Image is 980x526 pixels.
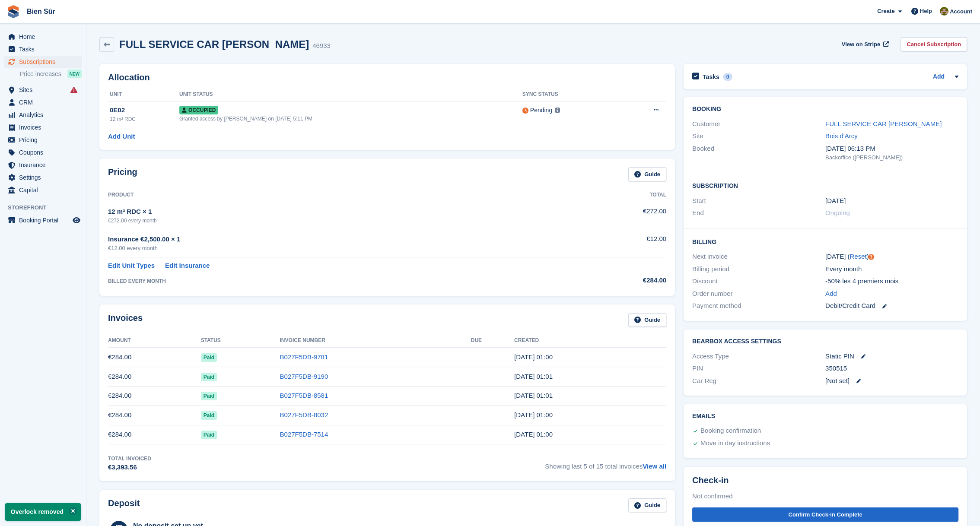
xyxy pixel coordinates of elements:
div: -50% les 4 premiers mois [825,276,958,286]
div: BILLED EVERY MONTH [108,277,562,285]
h2: BearBox Access Settings [692,338,958,345]
span: Ongoing [825,209,850,216]
span: Invoices [19,121,71,133]
span: Insurance [19,159,71,171]
div: Site [692,131,825,141]
div: Billing period [692,264,825,274]
div: Start [692,196,825,206]
a: menu [4,43,82,55]
time: 2025-04-18 23:00:41 UTC [514,431,553,438]
h2: Allocation [108,73,666,82]
a: Guide [628,498,666,513]
img: icon-info-grey-7440780725fd019a000dd9b08b2336e03edf1995a4989e88bcd33f0948082b44.svg [555,108,560,113]
h2: FULL SERVICE CAR [PERSON_NAME] [119,38,309,50]
a: Price increases NEW [20,69,82,79]
a: menu [4,56,82,68]
div: Debit/Credit Card [825,301,958,311]
td: €284.00 [108,367,201,387]
a: menu [4,159,82,171]
div: €284.00 [562,276,666,285]
span: Create [877,7,894,16]
h2: Emails [692,413,958,420]
a: Bois d'Arcy [825,132,858,139]
span: Paid [201,411,217,420]
span: Tasks [19,43,71,55]
div: Booked [692,144,825,162]
a: menu [4,134,82,146]
i: Smart entry sync failures have occurred [70,86,77,93]
th: Product [108,188,562,202]
img: Matthieu Burnand [940,7,948,16]
a: menu [4,184,82,196]
h2: Pricing [108,167,137,181]
td: €284.00 [108,348,201,367]
a: Edit Unit Types [108,261,155,271]
div: NEW [67,70,82,78]
span: Subscriptions [19,56,71,68]
span: Account [950,7,972,16]
span: Capital [19,184,71,196]
div: 350515 [825,364,958,374]
span: Paid [201,353,217,362]
span: Home [19,31,71,43]
div: Backoffice ([PERSON_NAME]) [825,153,958,162]
a: B027F5DB-8032 [280,411,328,418]
div: Static PIN [825,352,958,361]
div: Tooltip anchor [867,253,875,261]
a: B027F5DB-8581 [280,392,328,399]
div: [DATE] ( ) [825,252,958,262]
span: Coupons [19,146,71,158]
a: menu [4,121,82,133]
div: End [692,208,825,218]
a: Add [933,72,945,82]
h2: Subscription [692,181,958,190]
div: €12.00 every month [108,244,562,253]
span: Paid [201,392,217,400]
a: B027F5DB-7514 [280,431,328,438]
div: €272.00 every month [108,217,562,225]
span: CRM [19,96,71,108]
span: Analytics [19,109,71,121]
td: €272.00 [562,202,666,229]
td: €284.00 [108,425,201,444]
div: Granted access by [PERSON_NAME] on [DATE] 5:11 PM [179,115,522,123]
div: Booking confirmation [700,426,761,436]
a: menu [4,171,82,184]
div: Move in day instructions [700,438,770,449]
span: Pricing [19,134,71,146]
a: Add [825,289,837,299]
a: B027F5DB-9781 [280,353,328,361]
th: Sync Status [522,88,620,101]
th: Status [201,334,280,348]
a: menu [4,84,82,96]
a: Guide [628,167,666,181]
span: Showing last 5 of 15 total invoices [545,455,666,472]
span: Help [920,7,932,16]
div: Customer [692,119,825,129]
div: 46933 [312,41,331,51]
span: Settings [19,171,71,184]
h2: Invoices [108,313,143,327]
div: 12 m² RDC [110,115,179,123]
h2: Check-in [692,475,958,485]
a: menu [4,96,82,108]
a: FULL SERVICE CAR [PERSON_NAME] [825,120,942,127]
time: 2025-06-18 23:01:15 UTC [514,392,553,399]
th: Unit Status [179,88,522,101]
a: menu [4,31,82,43]
div: Car Reg [692,376,825,386]
td: €284.00 [108,386,201,406]
a: menu [4,214,82,226]
h2: Tasks [703,73,719,81]
div: PIN [692,364,825,374]
a: View all [643,463,666,470]
th: Total [562,188,666,202]
th: Due [471,334,514,348]
a: Bien Sûr [23,4,59,19]
span: Booking Portal [19,214,71,226]
a: Reset [850,253,866,260]
div: Not confirmed [692,491,958,502]
a: Edit Insurance [165,261,210,271]
a: Preview store [71,215,82,225]
a: menu [4,109,82,121]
